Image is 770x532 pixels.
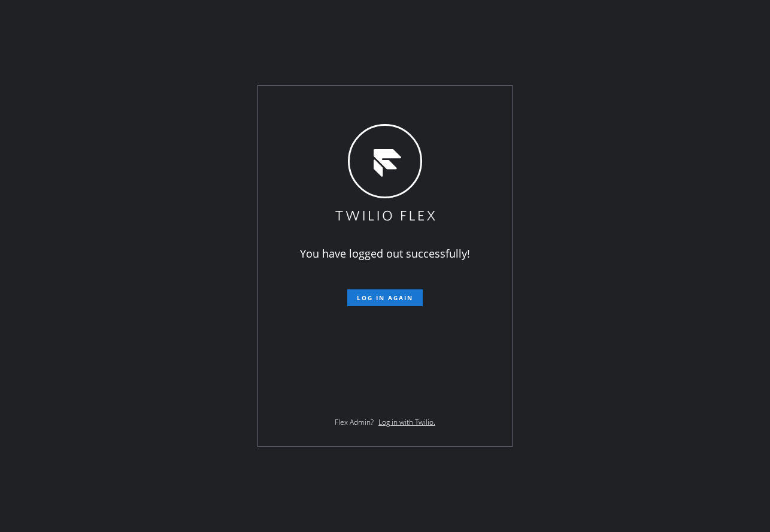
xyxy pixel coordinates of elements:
a: Log in with Twilio. [378,417,435,427]
span: Log in again [357,294,413,302]
button: Log in again [347,289,423,306]
span: Flex Admin? [335,417,374,427]
span: You have logged out successfully! [300,246,470,261]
